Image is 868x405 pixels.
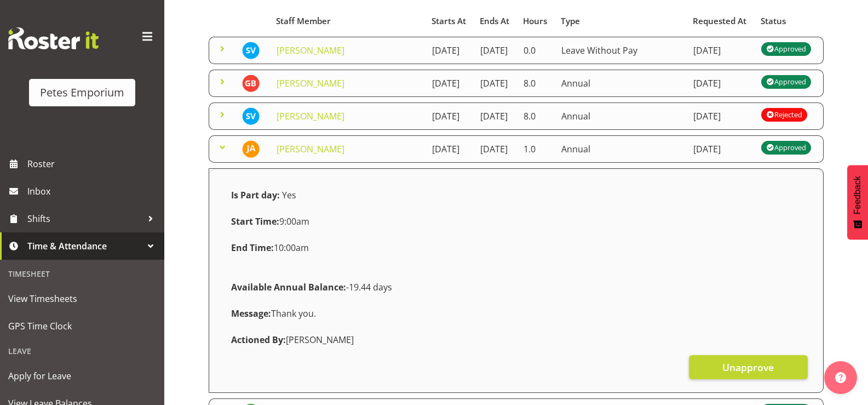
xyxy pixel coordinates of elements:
td: Annual [555,102,687,130]
img: sasha-vandervalk6911.jpg [242,42,260,59]
div: Thank you. [225,300,808,327]
img: Rosterit website logo [8,27,99,49]
strong: Start Time: [231,215,279,227]
div: Type [561,15,680,27]
td: [DATE] [474,37,517,64]
td: [DATE] [687,37,755,64]
span: Feedback [853,176,863,214]
button: Unapprove [689,355,808,379]
div: Starts At [432,15,467,27]
span: Unapprove [722,360,774,374]
div: -19.44 days [225,274,808,300]
span: GPS Time Clock [8,318,156,334]
div: Approved [766,42,806,55]
div: Requested At [693,15,749,27]
span: Inbox [27,183,159,199]
div: Approved [766,75,806,88]
span: Apply for Leave [8,368,156,384]
div: Rejected [766,108,802,121]
td: [DATE] [687,70,755,97]
div: Status [761,15,817,27]
div: Ends At [480,15,510,27]
strong: Is Part day: [231,189,280,201]
a: GPS Time Clock [3,312,162,340]
div: Approved [766,141,806,154]
td: [DATE] [426,70,474,97]
span: Yes [282,189,296,201]
span: Shifts [27,210,142,227]
button: Feedback - Show survey [847,165,868,239]
img: sasha-vandervalk6911.jpg [242,107,260,125]
td: 8.0 [517,70,555,97]
td: 0.0 [517,37,555,64]
a: [PERSON_NAME] [277,110,344,122]
td: [DATE] [474,102,517,130]
td: [DATE] [474,70,517,97]
td: [DATE] [426,37,474,64]
div: Timesheet [3,263,162,285]
td: 8.0 [517,102,555,130]
span: Roster [27,156,159,172]
div: Petes Emporium [40,84,124,101]
strong: Actioned By: [231,334,286,346]
td: [DATE] [687,135,755,163]
div: Leave [3,340,162,362]
a: [PERSON_NAME] [277,143,344,155]
td: [DATE] [687,102,755,130]
span: View Timesheets [8,290,156,307]
td: 1.0 [517,135,555,163]
td: Annual [555,70,687,97]
a: Apply for Leave [3,362,162,390]
td: [DATE] [426,135,474,163]
span: Time & Attendance [27,238,142,254]
div: [PERSON_NAME] [225,327,808,353]
img: jeseryl-armstrong10788.jpg [242,140,260,158]
img: gillian-byford11184.jpg [242,75,260,92]
div: Staff Member [276,15,419,27]
span: 10:00am [231,242,309,254]
div: Hours [523,15,548,27]
td: Annual [555,135,687,163]
img: help-xxl-2.png [835,372,846,383]
td: [DATE] [474,135,517,163]
a: [PERSON_NAME] [277,77,344,89]
strong: End Time: [231,242,274,254]
td: Leave Without Pay [555,37,687,64]
span: 9:00am [231,215,309,227]
strong: Available Annual Balance: [231,281,346,293]
a: [PERSON_NAME] [277,44,344,56]
a: View Timesheets [3,285,162,312]
strong: Message: [231,307,271,320]
td: [DATE] [426,102,474,130]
